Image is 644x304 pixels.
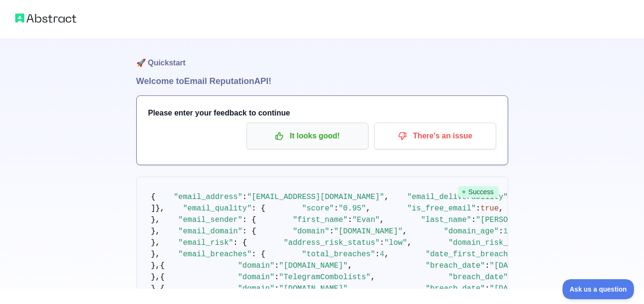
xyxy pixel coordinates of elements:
span: , [348,262,352,270]
span: : { [243,216,256,224]
span: : [485,284,490,293]
span: "email_address" [174,193,243,201]
span: "TelegramCombolists" [279,273,370,282]
span: : { [252,204,266,213]
span: "low" [384,239,407,247]
span: : [275,284,279,293]
span: : [471,216,476,224]
span: "[DOMAIN_NAME]" [279,262,348,270]
span: "breach_date" [449,273,508,282]
span: "score" [302,204,334,213]
span: : [275,273,279,282]
span: "Evan" [352,216,380,224]
span: : [275,262,279,270]
p: It looks good! [254,128,361,144]
img: Abstract logo [15,11,76,25]
span: : [348,216,352,224]
span: , [499,204,503,213]
span: "domain" [293,227,329,236]
span: "address_risk_status" [284,239,380,247]
span: , [403,227,408,236]
span: "date_first_breached" [426,250,522,259]
span: "email_breaches" [178,250,252,259]
span: , [384,193,389,201]
span: : { [243,227,256,236]
span: "domain" [238,273,275,282]
h1: 🚀 Quickstart [136,38,508,74]
span: "email_risk" [178,239,233,247]
span: : [243,193,247,201]
span: "is_free_email" [407,204,476,213]
span: "[DATE]" [490,284,526,293]
span: 4 [380,250,385,259]
span: "email_domain" [178,227,242,236]
span: : [380,239,385,247]
span: "domain" [238,262,275,270]
span: , [370,273,375,282]
button: It looks good! [246,123,368,149]
span: Success [458,186,499,198]
span: true [480,204,499,213]
span: "breach_date" [426,262,485,270]
span: : [499,227,503,236]
span: , [380,216,385,224]
span: "[DOMAIN_NAME]" [334,227,403,236]
span: "breach_date" [426,284,485,293]
span: : { [252,250,266,259]
span: : [329,227,334,236]
p: There's an issue [381,128,489,144]
span: "first_name" [293,216,348,224]
h3: Please enter your feedback to continue [148,107,496,119]
span: : { [233,239,247,247]
span: , [366,204,371,213]
span: "domain_risk_status" [449,239,540,247]
span: "email_deliverability" [407,193,508,201]
span: "total_breaches" [302,250,375,259]
span: "email_sender" [178,216,242,224]
span: : [334,204,339,213]
span: "last_name" [421,216,471,224]
button: There's an issue [374,123,496,149]
span: , [384,250,389,259]
span: "0.95" [338,204,366,213]
span: : [476,204,480,213]
iframe: Toggle Customer Support [562,279,634,299]
span: "email_quality" [183,204,252,213]
span: 10999 [503,227,526,236]
span: : [485,262,490,270]
span: , [348,284,352,293]
span: { [151,193,156,201]
span: "[DATE]" [490,262,526,270]
span: "domain_age" [444,227,499,236]
span: "[PERSON_NAME]" [476,216,544,224]
span: "[EMAIL_ADDRESS][DOMAIN_NAME]" [247,193,384,201]
span: "domain" [238,284,275,293]
span: , [407,239,412,247]
span: : [375,250,380,259]
h1: Welcome to Email Reputation API! [136,74,508,88]
span: "[DOMAIN_NAME]" [279,284,348,293]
